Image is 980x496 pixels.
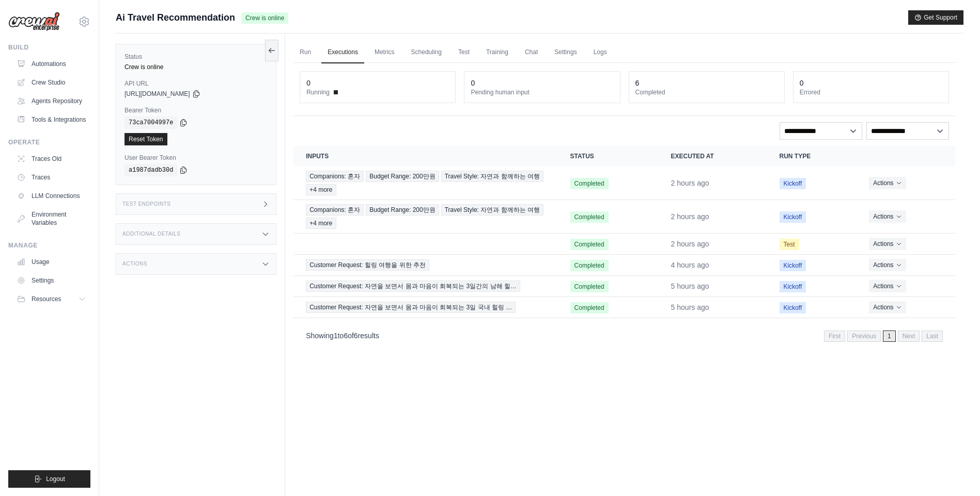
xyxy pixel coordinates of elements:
[869,301,906,313] button: Actions for execution
[125,53,268,61] label: Status
[671,179,709,187] time: September 29, 2025 at 16:02 GMT+9
[671,212,709,221] time: September 29, 2025 at 15:59 GMT+9
[558,146,659,167] th: Status
[800,88,942,96] dt: Errored
[306,280,520,292] span: Customer Request: 자연을 보면서 몸과 마음이 회복되는 3일간의 남해 힐…
[869,210,906,223] button: Actions for execution
[125,164,177,176] code: a1987dadb30d
[8,138,90,146] div: Operate
[8,12,60,31] img: Logo
[800,78,804,88] div: 0
[125,90,190,98] span: [URL][DOMAIN_NAME]
[405,42,448,63] a: Scheduling
[306,259,429,271] span: Customer Request: 힐링 여행을 위한 추천
[780,178,806,189] span: Kickoff
[125,117,177,129] code: 73ca7004997e
[306,88,330,96] span: Running
[471,78,475,88] div: 0
[12,169,90,186] a: Traces
[441,171,543,182] span: Travel Style: 자연과 함께하는 여행
[8,43,90,52] div: Build
[306,171,545,195] a: View execution details for Companions
[869,177,906,189] button: Actions for execution
[306,259,545,271] a: View execution details for Customer Request
[125,133,167,145] a: Reset Token
[125,79,268,88] label: API URL
[869,259,906,271] button: Actions for execution
[306,171,364,182] span: Companions: 혼자
[12,74,90,91] a: Crew Studio
[354,332,358,340] span: 6
[570,302,609,313] span: Completed
[125,106,268,114] label: Bearer Token
[869,280,906,292] button: Actions for execution
[908,10,963,25] button: Get Support
[293,322,955,349] nav: Pagination
[32,295,61,303] span: Resources
[452,42,476,63] a: Test
[241,12,288,24] span: Crew is online
[12,93,90,109] a: Agents Repository
[306,330,379,341] p: Showing to of results
[306,204,364,216] span: Companions: 혼자
[570,281,609,292] span: Completed
[293,146,955,349] section: Crew executions table
[122,261,147,267] h3: Actions
[847,330,881,342] span: Previous
[780,260,806,271] span: Kickoff
[293,42,317,63] a: Run
[570,211,609,223] span: Completed
[780,211,806,223] span: Kickoff
[883,330,896,342] span: 1
[344,332,348,340] span: 6
[12,291,90,307] button: Resources
[306,204,545,229] a: View execution details for Companions
[671,303,709,311] time: September 29, 2025 at 13:03 GMT+9
[635,88,778,96] dt: Completed
[366,204,439,216] span: Budget Range: 200만원
[780,281,806,292] span: Kickoff
[671,282,709,290] time: September 29, 2025 at 13:04 GMT+9
[306,78,310,88] div: 0
[869,238,906,250] button: Actions for execution
[471,88,613,96] dt: Pending human input
[12,254,90,270] a: Usage
[366,171,439,182] span: Budget Range: 200만원
[306,218,336,229] span: +4 more
[125,154,268,162] label: User Bearer Token
[587,42,613,63] a: Logs
[519,42,544,63] a: Chat
[368,42,401,63] a: Metrics
[8,470,90,488] button: Logout
[548,42,583,63] a: Settings
[46,475,65,483] span: Logout
[116,10,235,25] span: Ai Travel Recommendation
[671,261,709,269] time: September 29, 2025 at 13:45 GMT+9
[8,241,90,250] div: Manage
[12,151,90,167] a: Traces Old
[293,146,557,167] th: Inputs
[306,280,545,292] a: View execution details for Customer Request
[671,240,709,248] time: September 29, 2025 at 15:55 GMT+9
[321,42,364,63] a: Executions
[898,330,920,342] span: Next
[12,188,90,204] a: LLM Connections
[922,330,943,342] span: Last
[12,206,90,231] a: Environment Variables
[306,302,545,313] a: View execution details for Customer Request
[12,272,90,289] a: Settings
[125,63,268,71] div: Crew is online
[767,146,857,167] th: Run Type
[306,184,336,195] span: +4 more
[480,42,515,63] a: Training
[570,239,609,250] span: Completed
[306,302,516,313] span: Customer Request: 자연을 보면서 몸과 마음이 회복되는 3일 국내 힐링 …
[635,78,640,88] div: 6
[334,332,338,340] span: 1
[441,204,543,216] span: Travel Style: 자연과 함께하는 여행
[780,239,799,250] span: Test
[659,146,767,167] th: Executed at
[824,330,845,342] span: First
[12,111,90,128] a: Tools & Integrations
[122,231,180,237] h3: Additional Details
